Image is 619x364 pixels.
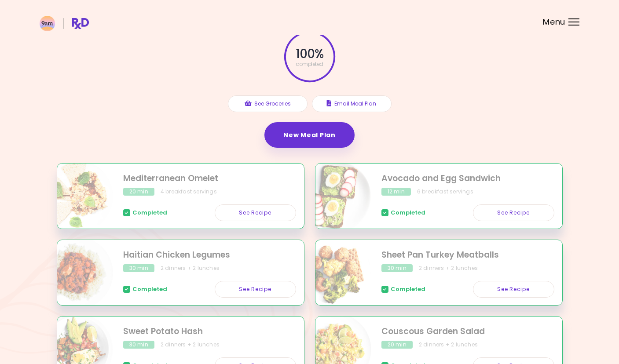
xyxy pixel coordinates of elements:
[296,47,323,62] span: 100 %
[123,325,296,338] h2: Sweet Potato Hash
[40,237,113,309] img: Info - Haitian Chicken Legumes
[123,264,154,272] div: 30 min
[123,341,154,349] div: 30 min
[419,264,478,272] div: 2 dinners + 2 lunches
[381,325,554,338] h2: Couscous Garden Salad
[381,249,554,262] h2: Sheet Pan Turkey Meatballs
[381,341,413,349] div: 20 min
[391,286,425,293] span: Completed
[161,341,220,349] div: 2 dinners + 2 lunches
[132,286,167,293] span: Completed
[381,188,411,196] div: 12 min
[132,209,167,216] span: Completed
[123,188,154,196] div: 20 min
[296,62,323,67] span: completed
[391,209,425,216] span: Completed
[215,281,296,298] a: See Recipe - Haitian Chicken Legumes
[298,237,371,309] img: Info - Sheet Pan Turkey Meatballs
[123,172,296,185] h2: Mediterranean Omelet
[312,95,392,112] button: Email Meal Plan
[228,95,308,112] button: See Groceries
[215,204,296,221] a: See Recipe - Mediterranean Omelet
[381,264,413,272] div: 30 min
[381,172,554,185] h2: Avocado and Egg Sandwich
[473,204,554,221] a: See Recipe - Avocado and Egg Sandwich
[419,341,478,349] div: 2 dinners + 2 lunches
[40,16,89,31] img: RxDiet
[40,160,113,233] img: Info - Mediterranean Omelet
[161,188,217,196] div: 4 breakfast servings
[161,264,220,272] div: 2 dinners + 2 lunches
[298,160,371,233] img: Info - Avocado and Egg Sandwich
[123,249,296,262] h2: Haitian Chicken Legumes
[417,188,473,196] div: 6 breakfast servings
[264,122,354,148] a: New Meal Plan
[473,281,554,298] a: See Recipe - Sheet Pan Turkey Meatballs
[543,18,565,26] span: Menu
